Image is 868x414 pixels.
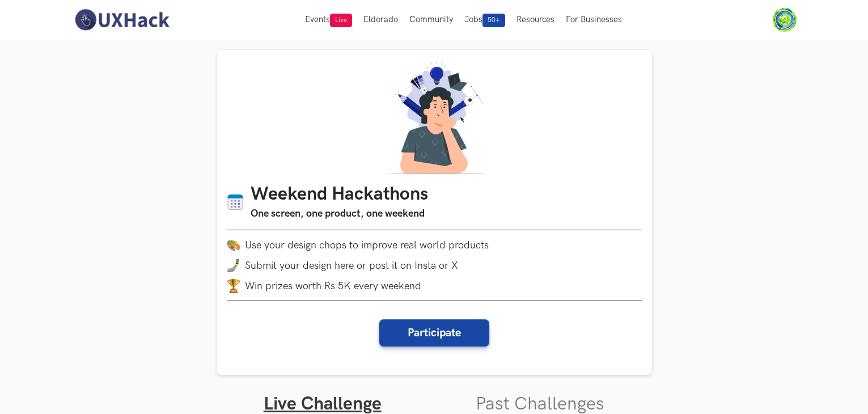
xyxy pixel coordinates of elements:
span: Submit your design here or post it on Insta or X [245,260,458,272]
img: palette.png [227,238,240,252]
h1: Weekend Hackathons [251,184,428,206]
img: trophy.png [227,279,240,293]
button: Participate [379,319,489,347]
img: Calendar icon [227,193,244,211]
img: A designer thinking [380,60,489,174]
h3: One screen, one product, one weekend [251,206,428,222]
li: Use your design chops to improve real world products [227,238,642,252]
img: UXHack-logo.png [71,8,172,32]
li: Win prizes worth Rs 5K every weekend [227,279,642,293]
span: Live [330,14,352,27]
img: Your profile pic [773,8,797,32]
span: 50+ [482,14,505,27]
img: mobile-in-hand.png [227,259,240,272]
